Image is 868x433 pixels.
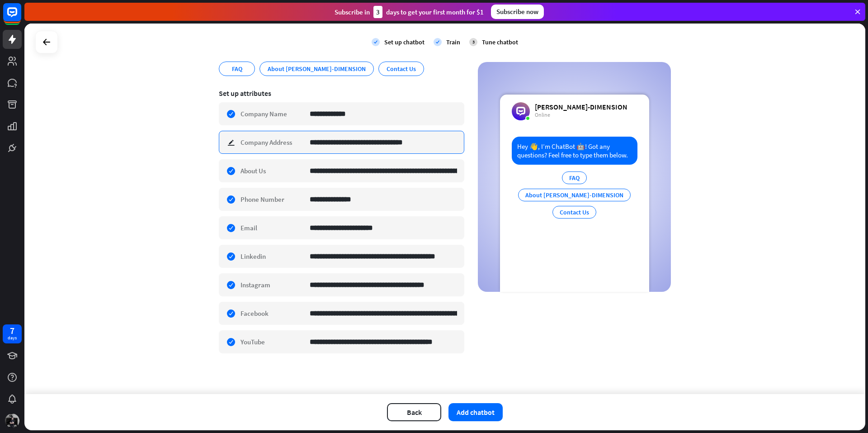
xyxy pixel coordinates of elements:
[446,38,460,46] div: Train
[535,111,627,119] div: Online
[372,38,380,46] i: check
[386,64,417,74] span: Contact Us
[491,5,544,19] div: Subscribe now
[7,4,34,31] button: Open LiveChat chat widget
[512,137,637,165] div: Hey 👋, I’m ChatBot 🤖! Got any questions? Feel free to type them below.
[231,64,243,74] span: FAQ
[373,6,382,18] div: 3
[535,102,627,111] div: [PERSON_NAME]-DIMENSION
[387,403,441,421] button: Back
[267,64,367,74] span: About SAM-DIMENSION
[469,38,477,46] div: 3
[384,38,425,46] div: Set up chatbot
[552,206,596,219] div: Contact Us
[562,171,587,184] div: FAQ
[482,38,518,46] div: Tune chatbot
[3,324,22,343] a: 7 days
[518,189,631,201] div: About [PERSON_NAME]-DIMENSION
[448,403,503,421] button: Add chatbot
[335,6,484,18] div: Subscribe in days to get your first month for $1
[219,89,464,98] div: Set up attributes
[8,335,17,341] div: days
[10,327,14,335] div: 7
[434,38,442,46] i: check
